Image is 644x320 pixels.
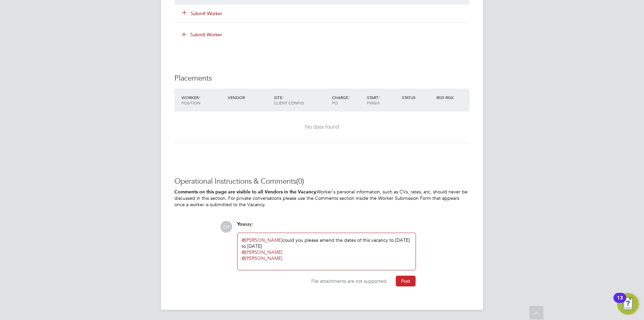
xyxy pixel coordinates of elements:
[180,91,226,109] div: Worker
[311,278,388,284] span: File attachments are not supported.
[435,91,458,103] div: IR35 Risk
[182,10,223,17] button: Submit Worker
[241,255,412,261] div: ​
[241,237,412,266] div: ​ could you please amend the dates of this vacancy to [DATE] to [DATE]
[174,189,317,195] b: Comments on this page are visible to all Vendors in the Vacancy.
[174,177,470,186] h3: Operational Instructions & Comments
[617,293,639,315] button: Open Resource Center, 13 new notifications
[274,95,304,105] span: / Client Config
[241,249,282,255] a: @[PERSON_NAME]
[174,74,470,83] h3: Placements
[220,221,232,233] span: CH
[272,91,330,109] div: Site
[241,249,412,255] div: ​
[241,255,282,261] a: @[PERSON_NAME]
[181,95,200,105] span: / Position
[367,95,380,105] span: / Finish
[400,91,435,103] div: Status
[396,276,416,286] button: Post
[174,189,470,208] p: Worker's personal information, such as CVs, rates, etc, should never be discussed in this section...
[177,29,227,40] button: Submit Worker
[330,91,365,109] div: Charge
[617,298,623,307] div: 13
[181,124,463,131] div: No data found
[237,221,416,233] div: say:
[332,95,350,105] span: / PO
[296,177,304,186] span: (0)
[365,91,400,109] div: Start
[226,91,272,103] div: Vendor
[241,237,282,243] a: @[PERSON_NAME]
[237,221,245,227] span: You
